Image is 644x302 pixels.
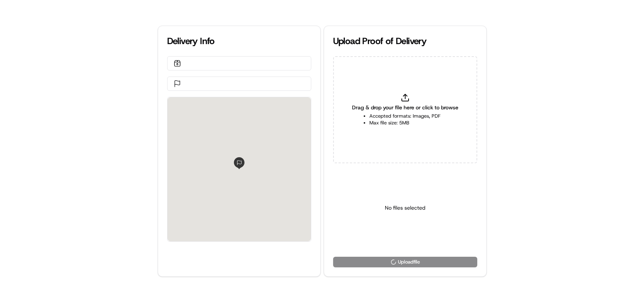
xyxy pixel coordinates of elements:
span: Drag & drop your file here or click to browse [352,104,458,111]
div: 0 [168,97,311,241]
p: No files selected [385,204,425,212]
div: Upload Proof of Delivery [333,35,477,47]
div: Delivery Info [167,35,311,47]
li: Accepted formats: Images, PDF [369,113,441,120]
li: Max file size: 5MB [369,120,441,126]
